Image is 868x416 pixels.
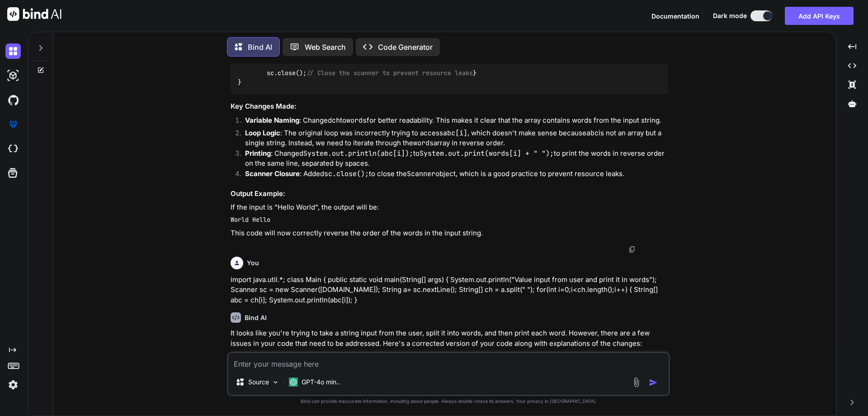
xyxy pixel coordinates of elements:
img: premium [5,117,21,132]
h3: Key Changes Made: [231,101,668,112]
strong: Scanner Closure [245,169,300,178]
code: World Hello [231,215,270,224]
code: words [346,116,367,125]
code: ch [332,116,340,125]
p: Source [248,378,269,387]
code: System.out.println(abc[i]); [303,149,413,158]
p: : Changed to to print the words in reverse order on the same line, separated by spaces. [245,148,668,169]
span: Dark mode [713,11,747,20]
h3: Output Example: [231,189,668,199]
img: copy [628,246,636,253]
strong: Printing [245,149,271,158]
p: It looks like you're trying to take a string input from the user, split it into words, and then p... [231,328,668,349]
img: settings [5,377,21,392]
code: sc.close(); [324,169,369,178]
p: : The original loop was incorrectly trying to access , which doesn't make sense because is not an... [245,128,668,148]
code: abc[i] [443,129,467,138]
img: Pick Models [272,378,279,386]
img: cloudideIcon [5,141,21,157]
img: dislike [654,246,661,253]
p: : Added to close the object, which is a good practice to prevent resource leaks. [245,169,668,179]
h6: Bind AI [245,313,267,322]
img: Bind AI [7,7,61,21]
code: abc [586,129,599,138]
img: githubDark [5,92,21,108]
button: Documentation [651,11,699,21]
span: Documentation [651,12,699,20]
p: Code Generator [378,42,433,53]
img: darkChat [5,43,21,59]
p: This code will now correctly reverse the order of the words in the input string. [231,228,668,239]
p: Bind can provide inaccurate information, including about people. Always double-check its answers.... [227,398,670,405]
img: attachment [631,377,642,387]
img: like [641,246,648,253]
code: Scanner [407,169,435,178]
p: Web Search [305,42,346,53]
p: GPT-4o min.. [302,378,340,387]
p: : Changed to for better readability. This makes it clear that the array contains words from the i... [245,115,668,126]
p: If the input is "Hello World", the output will be: [231,202,668,213]
img: GPT-4o mini [289,378,298,387]
p: import java.util.*; class Main { public static void main(String[] args) { System.out.println("Val... [231,275,668,306]
strong: Loop Logic [245,129,280,137]
strong: Variable Naming [245,116,299,124]
code: words [413,139,434,148]
img: icon [649,378,658,387]
code: System.out.print(words[i] + " "); [420,149,554,158]
p: Bind AI [248,42,272,53]
h6: You [247,258,259,268]
img: darkAi-studio [5,68,21,83]
button: Add API Keys [785,7,854,25]
span: // Close the scanner to prevent resource leaks [307,69,473,77]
